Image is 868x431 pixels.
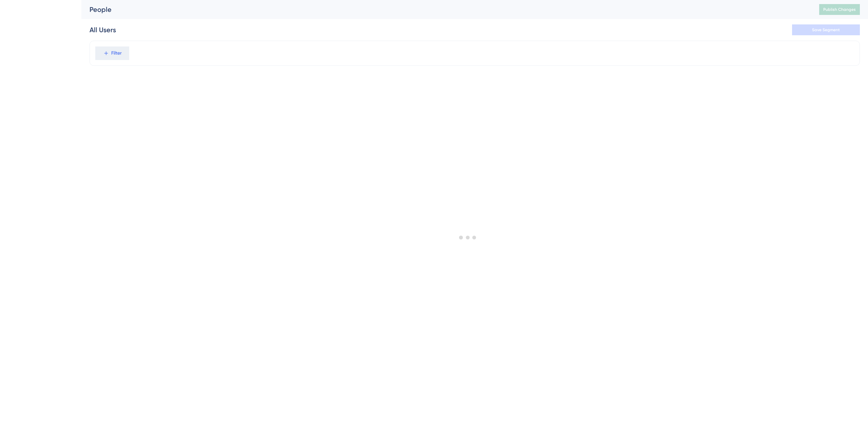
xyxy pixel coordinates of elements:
div: All Users [90,25,116,35]
span: Publish Changes [823,7,856,12]
span: Save Segment [812,27,840,33]
button: Save Segment [792,24,860,35]
div: People [90,5,802,14]
button: Publish Changes [819,4,860,15]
